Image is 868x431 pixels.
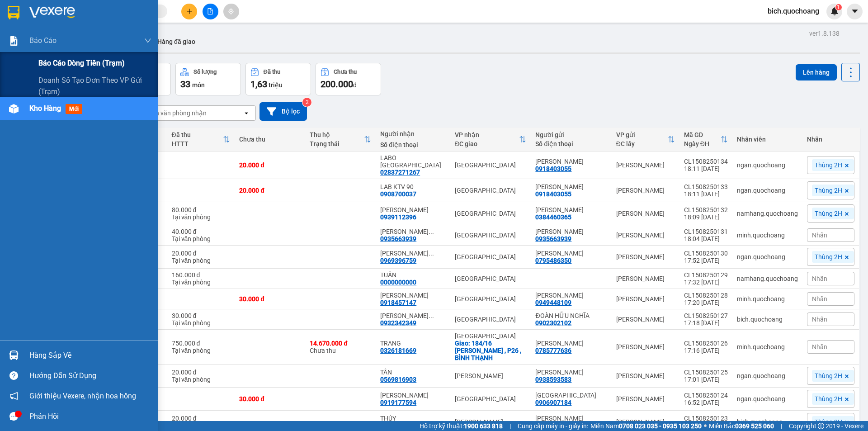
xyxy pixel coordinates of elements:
[172,131,223,138] div: Đã thu
[684,250,728,257] div: CL1508250130
[172,312,231,319] div: 30.000 đ
[243,109,250,117] svg: open
[172,140,223,147] div: HTTT
[684,312,728,319] div: CL1508250127
[737,395,798,403] div: ngan.quochoang
[172,279,231,286] div: Tại văn phòng
[616,372,675,379] div: [PERSON_NAME]
[380,141,446,148] div: Số điện thoại
[535,158,607,165] div: LÊ MINH TÙNG
[180,79,190,90] span: 33
[535,206,607,213] div: NGUYỄN ĐOÀN TIẾN ĐẠT
[535,392,607,399] div: THÁI QUỐC VIỆT
[239,295,301,303] div: 30.000 đ
[684,347,728,354] div: 17:16 [DATE]
[812,316,827,323] span: Nhãn
[509,421,511,431] span: |
[847,4,863,19] button: caret-down
[796,64,837,81] button: Lên hàng
[228,8,234,14] span: aim
[684,392,728,399] div: CL1508250124
[518,421,588,431] span: Cung cấp máy in - giấy in:
[818,423,824,429] span: copyright
[334,69,357,75] div: Chưa thu
[704,424,707,428] span: ⚪️
[305,128,376,152] th: Toggle SortBy
[455,275,526,282] div: [GEOGRAPHIC_DATA]
[455,295,526,303] div: [GEOGRAPHIC_DATA]
[380,206,446,213] div: NGUYỄN THỊ THÚY
[380,235,416,242] div: 0935663939
[535,250,607,257] div: NGUYỄN THỊ YẾN
[809,28,840,38] div: ver 1.8.138
[420,421,503,431] span: Hỗ trợ kỹ thuật:
[380,228,446,235] div: HUỲNH HẢI TRUNG
[167,128,235,152] th: Toggle SortBy
[464,422,503,430] strong: 1900 633 818
[684,340,728,347] div: CL1508250126
[353,81,357,89] span: đ
[380,347,416,354] div: 0326181669
[172,376,231,383] div: Tại văn phòng
[172,347,231,354] div: Tại văn phòng
[737,372,798,379] div: ngan.quochoang
[239,187,301,194] div: 20.000 đ
[535,415,607,422] div: TRẦN THỊ QUỲNH NHƯ
[380,392,446,399] div: MAI QUỐC CƯỜNG
[172,235,231,242] div: Tại văn phòng
[380,299,416,306] div: 0918457147
[684,140,721,147] div: Ngày ĐH
[172,319,231,327] div: Tại văn phòng
[781,421,782,431] span: |
[684,131,721,138] div: Mã GD
[851,7,859,15] span: caret-down
[815,372,842,380] span: Thùng 2H
[9,371,18,380] span: question-circle
[380,169,420,176] div: 02837271267
[737,210,798,217] div: namhang.quochoang
[380,292,446,299] div: ANH HUY
[616,210,675,217] div: [PERSON_NAME]
[310,140,364,147] div: Trạng thái
[380,399,416,406] div: 0919177594
[684,213,728,221] div: 18:09 [DATE]
[535,165,571,172] div: 0918403055
[203,4,218,19] button: file-add
[380,271,446,279] div: TUẤN
[380,415,446,422] div: THÚY
[616,395,675,403] div: [PERSON_NAME]
[735,422,774,430] strong: 0369 525 060
[29,104,61,113] span: Kho hàng
[684,158,728,165] div: CL1508250134
[380,376,416,383] div: 0569816903
[186,8,193,14] span: plus
[535,299,571,306] div: 0949448109
[239,161,301,169] div: 20.000 đ
[172,340,231,347] div: 750.000 đ
[455,372,526,379] div: [PERSON_NAME]
[535,312,607,319] div: ĐOÀN HỮU NGHĨA
[310,340,371,347] div: 14.670.000 đ
[812,343,827,350] span: Nhãn
[193,69,217,75] div: Số lượng
[535,347,571,354] div: 0785777636
[535,228,607,235] div: HUỲNH HẢI TRUNG
[172,271,231,279] div: 160.000 đ
[760,5,826,17] span: bich.quochoang
[612,128,679,152] th: Toggle SortBy
[380,190,416,198] div: 0908700037
[830,7,839,15] img: icon-new-feature
[684,190,728,198] div: 18:11 [DATE]
[684,206,728,213] div: CL1508250132
[535,190,571,198] div: 0918403055
[535,183,607,190] div: LÊ MINH TÙNG
[737,295,798,303] div: minh.quochoang
[29,410,151,423] div: Phản hồi
[684,369,728,376] div: CL1508250125
[429,312,434,319] span: ...
[310,340,371,354] div: Chưa thu
[259,102,307,121] button: Bộ lọc
[737,418,798,426] div: bich.quochoang
[429,250,434,257] span: ...
[535,292,607,299] div: NGUYỄN ĐÀO TẤN PHÁT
